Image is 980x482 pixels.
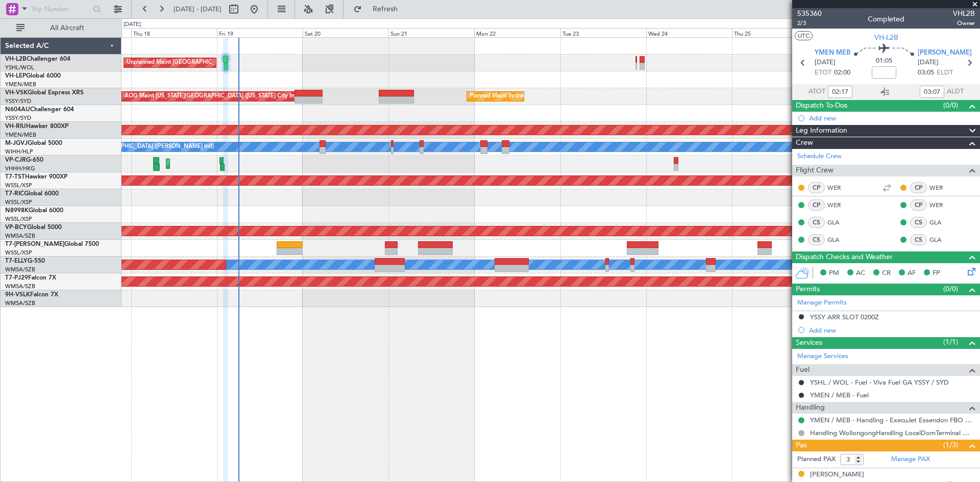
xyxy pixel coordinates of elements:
span: VP-CJR [5,157,26,163]
span: 03:05 [918,68,934,78]
a: WMSA/SZB [5,266,35,273]
a: T7-TSTHawker 900XP [5,174,67,180]
span: ATOT [808,87,825,97]
div: [PERSON_NAME] [810,470,864,480]
a: YMEN/MEB [5,81,36,88]
span: [DATE] [918,58,939,68]
div: AOG Maint [US_STATE][GEOGRAPHIC_DATA] ([US_STATE] City Intl) [125,89,299,104]
a: Manage Permits [797,298,847,308]
div: [PERSON_NAME][GEOGRAPHIC_DATA] ([PERSON_NAME] Intl) [48,139,214,155]
span: AC [856,268,865,278]
span: VH-LEP [5,73,26,79]
div: Thu 18 [131,28,217,37]
a: VP-BCYGlobal 5000 [5,224,62,231]
span: Dispatch Checks and Weather [796,251,893,263]
span: 9H-VSLK [5,292,30,298]
span: T7-[PERSON_NAME] [5,241,64,247]
div: Sun 21 [388,28,474,37]
span: ELDT [937,68,953,78]
a: T7-ELLYG-550 [5,258,45,264]
span: PM [829,268,839,278]
span: (1/1) [943,337,958,347]
div: Sat 20 [303,28,388,37]
div: CP [808,182,825,193]
a: WER [929,200,952,210]
span: 01:05 [876,56,892,66]
a: YSHL / WOL - Fuel - Viva Fuel GA YSSY / SYD [810,378,949,387]
div: CS [808,234,825,245]
button: Refresh [349,1,410,17]
button: All Aircraft [11,20,111,36]
div: Add new [809,326,975,335]
a: Manage Services [797,351,848,362]
a: N8998KGlobal 6000 [5,208,63,214]
span: N8998K [5,208,29,214]
a: VH-VSKGlobal Express XRS [5,90,84,96]
div: CP [910,182,927,193]
span: VH-L2B [5,56,27,62]
a: GLA [827,218,850,227]
span: T7-PJ29 [5,275,28,281]
span: FP [933,268,940,278]
div: Fri 19 [217,28,303,37]
a: GLA [929,235,952,244]
input: --:-- [920,86,944,98]
span: Leg Information [796,125,847,137]
span: M-JGVJ [5,140,28,146]
span: YMEN MEB [815,48,850,58]
span: Handling [796,402,825,414]
div: Unplanned Maint [GEOGRAPHIC_DATA] ([GEOGRAPHIC_DATA]) [127,55,295,70]
a: WSSL/XSP [5,198,32,206]
a: VH-RIUHawker 800XP [5,123,68,130]
span: Fuel [796,364,810,376]
a: 9H-VSLKFalcon 7X [5,292,58,298]
a: VHHH/HKG [5,165,35,172]
span: VP-BCY [5,224,27,231]
div: Wed 24 [646,28,732,37]
span: Flight Crew [796,165,834,176]
a: VH-LEPGlobal 6000 [5,73,61,79]
span: VH-L2B [874,32,898,43]
span: (1/3) [943,440,958,450]
span: Permits [796,284,820,295]
span: ALDT [947,87,964,97]
span: Refresh [364,6,407,13]
label: Planned PAX [797,454,836,465]
span: N604AU [5,107,30,113]
span: (0/0) [943,284,958,294]
span: Dispatch To-Dos [796,100,847,112]
div: Completed [868,14,904,24]
div: Add new [809,114,975,122]
a: Manage PAX [891,454,930,465]
div: Planned Maint [GEOGRAPHIC_DATA] ([GEOGRAPHIC_DATA] Intl) [169,156,339,171]
a: WMSA/SZB [5,299,35,307]
div: CS [808,217,825,228]
a: GLA [827,235,850,244]
span: 535360 [797,8,822,19]
div: CS [910,234,927,245]
a: YSHL/WOL [5,64,34,71]
div: Tue 23 [560,28,646,37]
span: Services [796,337,822,349]
span: [PERSON_NAME] [918,48,972,58]
a: YMEN/MEB [5,131,36,139]
input: Trip Number [31,2,90,17]
a: Handling WollongongHandling LocalDomTerminal WOL [810,428,975,437]
span: VHL2B [953,8,975,19]
a: WER [929,183,952,192]
a: WER [827,200,850,210]
input: --:-- [828,86,852,98]
span: Crew [796,137,813,149]
span: All Aircraft [27,24,108,32]
span: (0/0) [943,100,958,111]
a: WSSL/XSP [5,249,32,257]
a: YMEN / MEB - Handling - ExecuJet Essendon FBO YMEN / MEB [810,416,975,424]
div: CS [910,217,927,228]
a: WMSA/SZB [5,283,35,290]
div: [DATE] [124,20,141,29]
a: T7-PJ29Falcon 7X [5,275,56,281]
a: GLA [929,218,952,227]
a: WSSL/XSP [5,215,32,223]
a: YSSY/SYD [5,114,31,122]
span: AF [908,268,916,278]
